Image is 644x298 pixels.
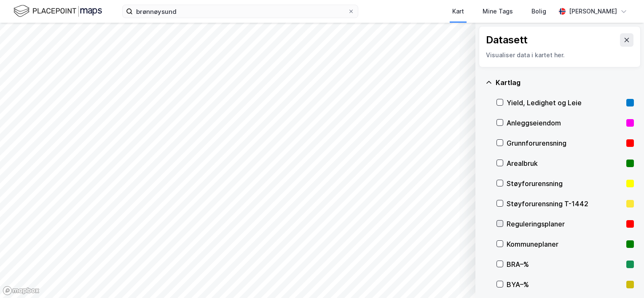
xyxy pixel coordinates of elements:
div: BRA–% [507,259,623,269]
div: Bolig [531,6,546,16]
div: Anleggseiendom [507,118,623,128]
div: Reguleringsplaner [507,219,623,229]
div: Datasett [486,33,528,47]
iframe: Chat Widget [602,258,644,298]
div: Støyforurensning T-1442 [507,199,623,209]
div: Arealbruk [507,158,623,168]
div: Kontrollprogram for chat [602,258,644,298]
input: Søk på adresse, matrikkel, gårdeiere, leietakere eller personer [133,5,348,18]
div: Kommuneplaner [507,239,623,249]
div: [PERSON_NAME] [569,6,617,16]
a: Mapbox homepage [3,286,40,295]
div: Støyforurensning [507,178,623,189]
div: Grunnforurensning [507,138,623,148]
div: Yield, Ledighet og Leie [507,98,623,108]
div: Kart [452,6,464,16]
div: Mine Tags [483,6,513,16]
img: logo.f888ab2527a4732fd821a326f86c7f29.svg [13,4,102,19]
div: BYA–% [507,279,623,290]
div: Kartlag [496,77,634,88]
div: Visualiser data i kartet her. [486,50,633,60]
